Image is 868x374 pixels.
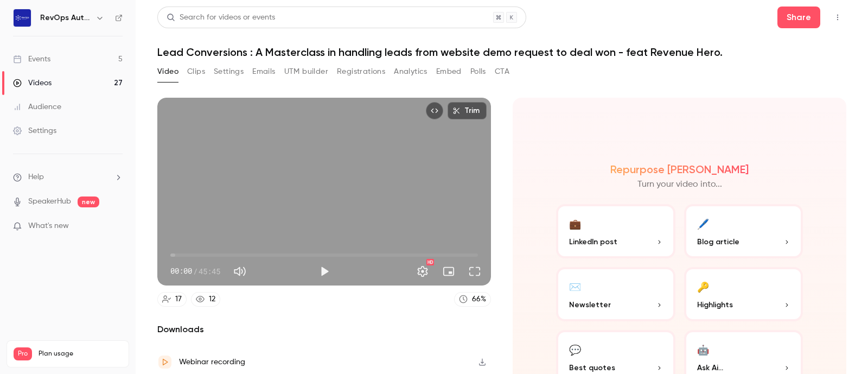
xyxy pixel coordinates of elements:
[697,236,739,248] span: Blog article
[170,265,192,277] span: 00:00
[13,78,52,88] div: Videos
[209,294,215,305] div: 12
[448,102,487,119] button: Trim
[284,63,328,80] button: UTM builder
[193,265,197,277] span: /
[697,215,709,232] div: 🖊️
[314,261,335,282] button: Play
[569,299,611,310] span: Newsletter
[684,204,803,258] button: 🖊️Blog article
[167,12,275,23] div: Search for videos or events
[569,278,581,295] div: ✉️
[438,261,459,282] button: Turn on miniplayer
[187,63,205,80] button: Clips
[28,172,44,183] span: Help
[470,63,486,80] button: Polls
[28,220,69,232] span: What's new
[39,350,122,358] span: Plan usage
[569,236,617,248] span: LinkedIn post
[495,63,509,80] button: CTA
[13,54,50,65] div: Events
[569,215,581,232] div: 💼
[697,341,709,358] div: 🤖
[229,261,251,282] button: Mute
[170,265,220,277] div: 00:00
[464,261,486,282] button: Full screen
[637,178,722,191] p: Turn your video into...
[157,292,187,307] a: 17
[569,362,615,373] span: Best quotes
[697,362,723,373] span: Ask Ai...
[556,204,675,258] button: 💼LinkedIn post
[13,125,56,136] div: Settings
[28,196,71,207] a: SpeakerHub
[175,294,182,305] div: 17
[337,63,385,80] button: Registrations
[426,102,443,119] button: Embed video
[697,299,733,310] span: Highlights
[426,259,434,265] div: HD
[199,265,220,277] span: 45:45
[454,292,491,307] a: 66%
[829,9,846,26] button: Top Bar Actions
[13,172,123,183] li: help-dropdown-opener
[78,196,99,207] span: new
[412,261,433,282] button: Settings
[191,292,220,307] a: 12
[40,12,91,23] h6: RevOps Automated
[157,46,846,59] h1: Lead Conversions : A Masterclass in handling leads from website demo request to deal won - feat R...
[556,267,675,321] button: ✉️Newsletter
[394,63,427,80] button: Analytics
[569,341,581,358] div: 💬
[13,102,61,112] div: Audience
[684,267,803,321] button: 🔑Highlights
[697,278,709,295] div: 🔑
[14,347,32,360] span: Pro
[157,63,178,80] button: Video
[610,163,749,176] h2: Repurpose [PERSON_NAME]
[777,7,820,28] button: Share
[252,63,275,80] button: Emails
[214,63,244,80] button: Settings
[472,294,486,305] div: 66 %
[14,9,31,27] img: RevOps Automated
[157,323,491,336] h2: Downloads
[436,63,462,80] button: Embed
[179,356,245,369] div: Webinar recording
[110,221,123,231] iframe: Noticeable Trigger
